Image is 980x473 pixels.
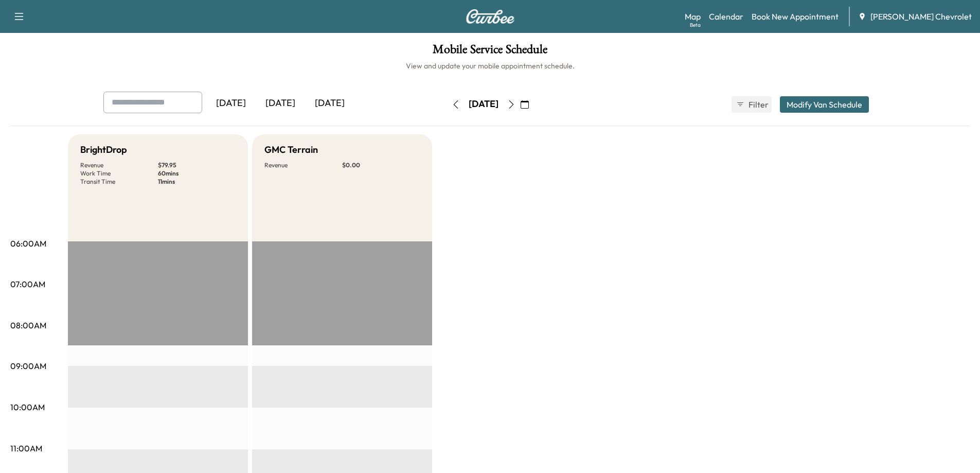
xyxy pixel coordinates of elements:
p: $ 0.00 [342,161,420,169]
a: MapBeta [685,10,701,23]
div: [DATE] [206,92,256,115]
button: Modify Van Schedule [780,96,869,113]
p: 07:00AM [10,278,45,290]
h1: Mobile Service Schedule [10,43,970,61]
p: Transit Time [80,178,158,186]
img: Curbee Logo [466,9,515,24]
h6: View and update your mobile appointment schedule. [10,61,970,71]
p: 10:00AM [10,401,45,413]
a: Book New Appointment [752,10,839,23]
p: Revenue [264,161,342,169]
p: 06:00AM [10,237,46,250]
h5: BrightDrop [80,143,127,157]
p: 08:00AM [10,319,46,331]
p: Revenue [80,161,158,169]
p: 11 mins [158,178,236,186]
p: 11:00AM [10,442,42,454]
span: [PERSON_NAME] Chevrolet [870,10,972,23]
p: 09:00AM [10,360,46,372]
span: Filter [749,98,767,111]
div: Beta [690,21,701,29]
div: [DATE] [256,92,305,115]
div: [DATE] [469,98,498,111]
p: 60 mins [158,169,236,178]
p: Work Time [80,169,158,178]
button: Filter [732,96,772,113]
a: Calendar [709,10,743,23]
p: $ 79.95 [158,161,236,169]
h5: GMC Terrain [264,143,318,157]
div: [DATE] [305,92,354,115]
